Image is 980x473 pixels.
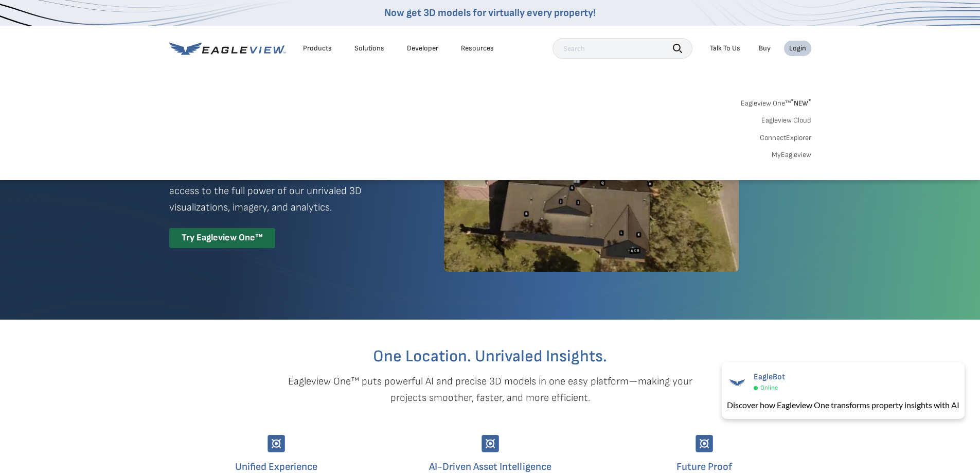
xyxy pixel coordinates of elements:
[772,150,811,160] a: MyEagleview
[482,435,499,452] img: Group-9744.svg
[696,435,713,452] img: Group-9744.svg
[761,116,811,125] a: Eagleview Cloud
[741,96,811,108] a: Eagleview One™*NEW*
[303,44,332,53] div: Products
[169,228,275,248] div: Try Eagleview One™
[384,7,596,19] a: Now get 3D models for virtually every property!
[407,44,438,53] a: Developer
[760,133,811,143] a: ConnectExplorer
[791,99,811,108] span: NEW
[177,348,804,365] h2: One Location. Unrivaled Insights.
[268,435,285,452] img: Group-9744.svg
[461,44,494,53] div: Resources
[727,372,747,393] img: EagleBot
[710,44,740,53] div: Talk To Us
[727,399,959,411] div: Discover how Eagleview One transforms property insights with AI
[789,44,806,53] div: Login
[760,384,778,392] span: Online
[354,44,384,53] div: Solutions
[270,373,710,406] p: Eagleview One™ puts powerful AI and precise 3D models in one easy platform—making your projects s...
[169,166,407,216] p: A premium digital experience that provides seamless access to the full power of our unrivaled 3D ...
[759,44,771,53] a: Buy
[553,38,692,59] input: Search
[754,372,785,382] span: EagleBot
